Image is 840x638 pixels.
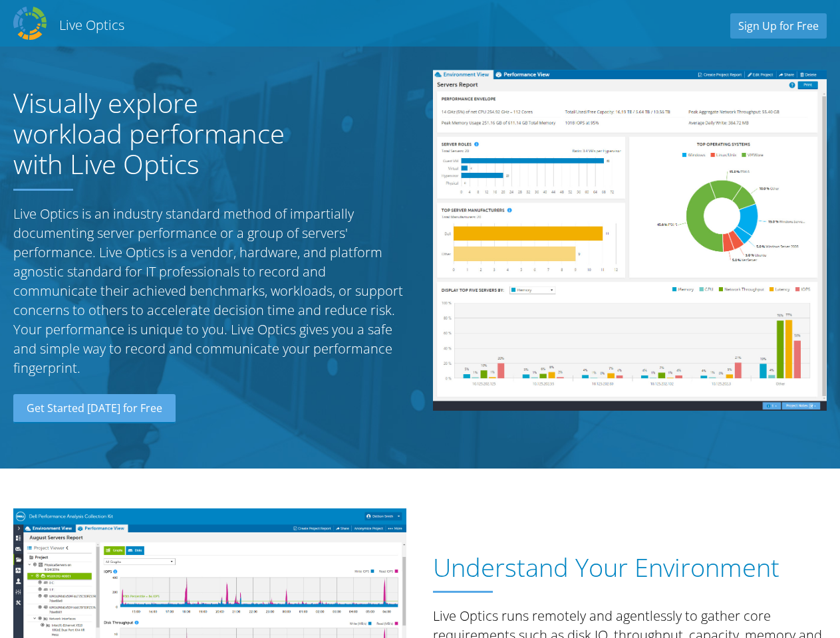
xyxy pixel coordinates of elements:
img: Server Report [433,70,826,411]
p: Live Optics is an industry standard method of impartially documenting server performance or a gro... [13,204,406,377]
h2: Live Optics [59,16,124,34]
a: Sign Up for Free [730,13,827,39]
a: Get Started [DATE] for Free [13,394,176,423]
img: Dell Dpack [13,7,47,40]
h1: Visually explore workload performance with Live Optics [13,88,313,179]
h1: Understand Your Environment [433,553,819,582]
